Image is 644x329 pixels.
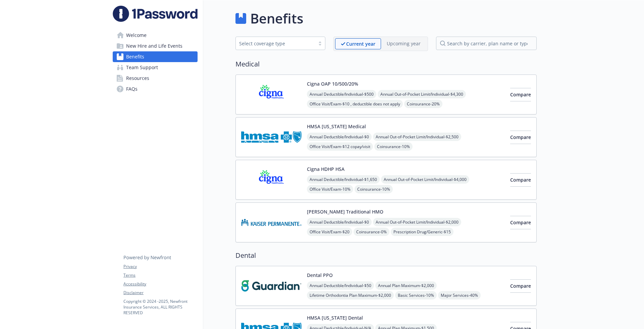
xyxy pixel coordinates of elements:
[436,37,537,50] input: search by carrier, plan name or type
[346,40,375,47] p: Current year
[510,216,531,229] button: Compare
[510,279,531,293] button: Compare
[113,30,198,41] a: Welcome
[241,80,302,109] img: CIGNA carrier logo
[307,208,383,215] button: [PERSON_NAME] Traditional HMO
[375,281,437,290] span: Annual Plan Maximum - $2,000
[307,291,394,299] span: Lifetime Orthodontia Plan Maximum - $2,000
[510,219,531,226] span: Compare
[378,90,466,98] span: Annual Out-of-Pocket Limit/Individual - $4,300
[307,123,366,130] button: HMSA [US_STATE] Medical
[307,90,376,98] span: Annual Deductible/Individual - $500
[395,291,437,299] span: Basic Services - 10%
[307,133,372,141] span: Annual Deductible/Individual - $0
[126,84,138,94] span: FAQs
[510,88,531,101] button: Compare
[307,100,403,108] span: Office Visit/Exam - $10 , deductible does not apply
[307,142,373,151] span: Office Visit/Exam - $12 copay/visit
[391,228,453,236] span: Prescription Drug/Generic - $15
[307,80,358,87] button: Cigna OAP 10/500/20%
[123,281,197,287] a: Accessibility
[126,41,182,51] span: New Hire and Life Events
[510,131,531,144] button: Compare
[307,314,363,321] button: HMSA [US_STATE] Dental
[373,218,461,226] span: Annual Out-of-Pocket Limit/Individual - $2,000
[239,40,312,47] div: Select coverage type
[126,73,149,84] span: Resources
[241,272,302,300] img: Guardian carrier logo
[113,62,198,73] a: Team Support
[510,283,531,289] span: Compare
[404,100,442,108] span: Coinsurance - 20%
[113,73,198,84] a: Resources
[307,185,353,193] span: Office Visit/Exam - 10%
[510,134,531,140] span: Compare
[307,281,374,290] span: Annual Deductible/Individual - $50
[126,51,144,62] span: Benefits
[307,175,380,184] span: Annual Deductible/Individual - $1,650
[381,175,469,184] span: Annual Out-of-Pocket Limit/Individual - $4,000
[123,298,197,316] p: Copyright © 2024 - 2025 , Newfront Insurance Services, ALL RIGHTS RESERVED
[381,38,426,49] span: Upcoming year
[355,185,393,193] span: Coinsurance - 10%
[126,30,147,41] span: Welcome
[113,51,198,62] a: Benefits
[113,84,198,94] a: FAQs
[438,291,481,299] span: Major Services - 40%
[113,41,198,51] a: New Hire and Life Events
[307,218,372,226] span: Annual Deductible/Individual - $0
[510,173,531,187] button: Compare
[387,40,421,47] p: Upcoming year
[123,272,197,278] a: Terms
[235,250,537,261] h2: Dental
[307,166,344,173] button: Cigna HDHP HSA
[241,123,302,151] img: Hawaii Medical Service Association carrier logo
[354,228,389,236] span: Coinsurance - 0%
[374,142,413,151] span: Coinsurance - 10%
[123,290,197,296] a: Disclaimer
[123,264,197,270] a: Privacy
[307,272,333,279] button: Dental PPO
[307,228,352,236] span: Office Visit/Exam - $20
[373,133,461,141] span: Annual Out-of-Pocket Limit/Individual - $2,500
[126,62,158,73] span: Team Support
[510,91,531,98] span: Compare
[241,166,302,194] img: CIGNA carrier logo
[250,8,303,29] h1: Benefits
[241,208,302,237] img: Kaiser Permanente Insurance Company carrier logo
[235,59,537,69] h2: Medical
[510,177,531,183] span: Compare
